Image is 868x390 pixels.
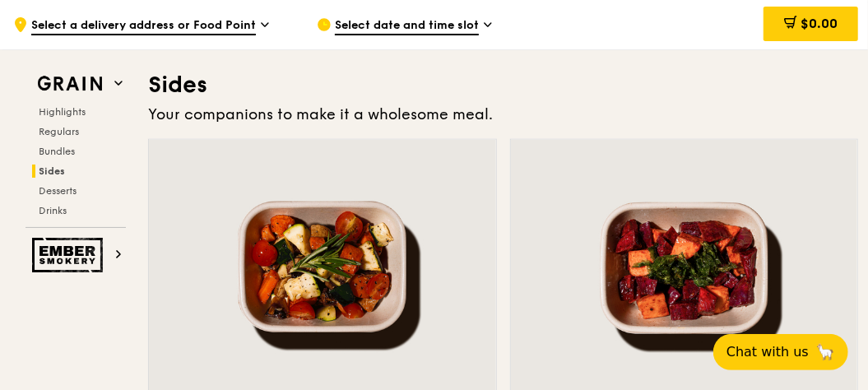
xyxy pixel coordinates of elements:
span: Bundles [39,146,75,157]
span: 🦙 [815,342,835,362]
h3: Sides [148,70,858,100]
img: Ember Smokery web logo [32,238,108,272]
span: Select date and time slot [335,17,479,35]
span: Highlights [39,106,86,118]
img: Grain web logo [32,69,108,99]
span: Chat with us [726,342,809,362]
span: Desserts [39,185,77,197]
span: Drinks [39,205,67,216]
button: Chat with us🦙 [713,334,848,370]
span: Select a delivery address or Food Point [31,17,256,35]
span: Sides [39,165,65,177]
div: Your companions to make it a wholesome meal. [148,103,858,126]
span: $0.00 [801,16,838,31]
span: Regulars [39,126,79,137]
